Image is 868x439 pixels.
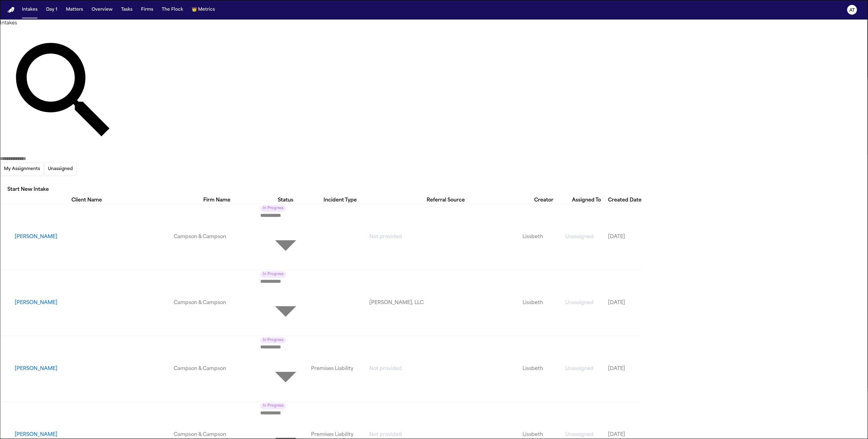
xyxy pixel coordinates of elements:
[565,366,594,371] span: Unassigned
[369,432,402,437] span: Not provided
[260,403,286,409] span: In Progress
[260,197,311,204] div: Status
[369,233,523,241] a: View details for Jennifer Isaac
[260,204,311,270] div: Update intake status
[565,299,608,307] a: View details for Angela Curran
[139,4,156,15] button: Firms
[260,271,286,278] span: In Progress
[63,4,85,15] button: Matters
[174,197,260,204] div: Firm Name
[311,431,369,438] a: View details for Carmen Bencosme
[523,299,565,307] a: View details for Angela Curran
[608,233,642,241] a: View details for Jennifer Isaac
[311,197,369,204] div: Incident Type
[260,336,311,402] div: Update intake status
[260,337,286,344] span: In Progress
[369,431,523,438] a: View details for Carmen Bencosme
[369,299,523,307] a: View details for Angela Curran
[15,431,174,438] button: View details for Carmen Bencosme
[565,431,608,438] a: View details for Carmen Bencosme
[565,233,608,241] a: View details for Jennifer Isaac
[119,4,135,15] button: Tasks
[174,431,260,438] a: View details for Carmen Bencosme
[174,233,260,241] a: View details for Jennifer Isaac
[44,4,60,15] button: Day 1
[369,366,402,371] span: Not provided
[523,197,565,204] div: Creator
[608,299,642,307] a: View details for Angela Curran
[159,4,186,15] button: The Flock
[608,365,642,372] a: View details for Carlos Rivera
[523,233,565,241] a: View details for Jennifer Isaac
[369,234,402,239] span: Not provided
[608,431,642,438] a: View details for Carmen Bencosme
[7,7,15,13] a: Home
[565,197,608,204] div: Assigned To
[15,299,174,307] button: View details for Angela Curran
[565,432,594,437] span: Unassigned
[565,300,594,305] span: Unassigned
[260,270,311,336] div: Update intake status
[7,7,15,13] img: Finch Logo
[174,365,260,372] a: View details for Carlos Rivera
[523,431,565,438] a: View details for Carmen Bencosme
[311,365,369,372] a: View details for Carlos Rivera
[189,4,217,15] button: crownMetrics
[523,365,565,372] a: View details for Carlos Rivera
[369,197,523,204] div: Referral Source
[44,162,77,176] button: Unassigned
[260,205,286,212] span: In Progress
[565,234,594,239] span: Unassigned
[15,233,174,241] button: View details for Jennifer Isaac
[369,365,523,372] a: View details for Carlos Rivera
[20,4,40,15] button: Intakes
[608,197,642,204] div: Created Date
[89,4,115,15] button: Overview
[15,365,174,372] button: View details for Carlos Rivera
[565,365,608,372] a: View details for Carlos Rivera
[174,299,260,307] a: View details for Angela Curran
